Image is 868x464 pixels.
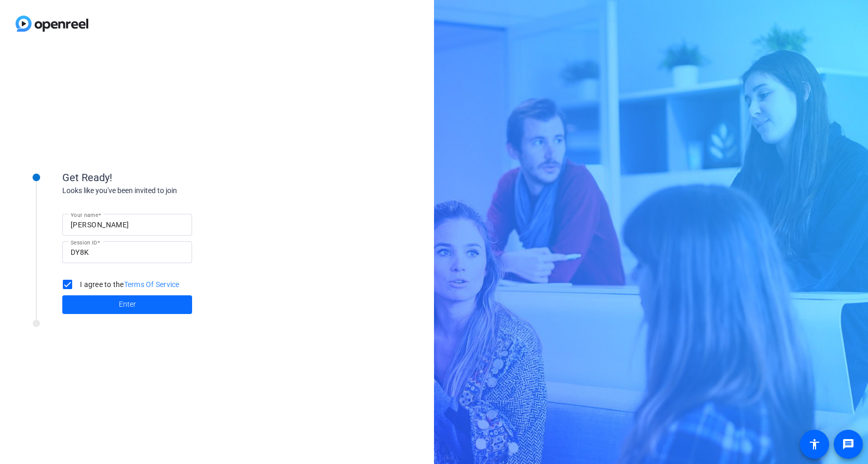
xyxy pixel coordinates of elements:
mat-icon: accessibility [808,438,821,451]
mat-label: Your name [71,212,98,218]
div: Get Ready! [62,170,270,185]
a: Terms Of Service [124,280,180,289]
mat-icon: message [842,438,855,451]
div: Looks like you've been invited to join [62,185,270,196]
mat-label: Session ID [71,239,97,245]
label: I agree to the [78,279,180,290]
span: Enter [119,299,136,310]
button: Enter [62,295,192,314]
